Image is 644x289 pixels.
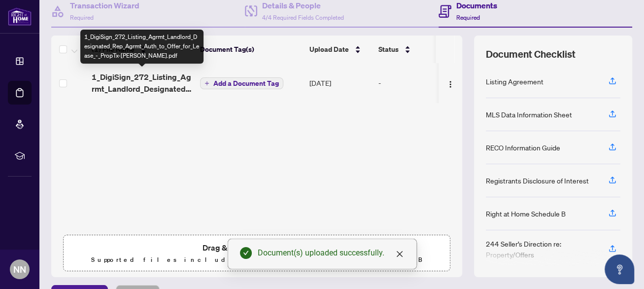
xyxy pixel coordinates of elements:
[92,71,192,95] span: 1_DigiSign_272_Listing_Agrmt_Landlord_Designated_Rep_Agrmt_Auth_to_Offer_for_Lease_-_PropTx-[PERS...
[305,63,374,103] td: [DATE]
[486,238,597,260] div: 244 Seller’s Direction re: Property/Offers
[446,80,454,88] img: Logo
[80,30,203,64] div: 1_DigiSign_272_Listing_Agrmt_Landlord_Designated_Rep_Agrmt_Auth_to_Offer_for_Lease_-_PropTx-[PERS...
[200,77,283,90] button: Add a Document Tag
[486,208,566,219] div: Right at Home Schedule B
[486,76,543,87] div: Listing Agreement
[203,241,311,254] span: Drag & Drop or
[605,254,634,284] button: Open asap
[456,14,480,21] span: Required
[486,175,589,186] div: Registrants Disclosure of Interest
[305,36,374,63] th: Upload Date
[378,44,399,55] span: Status
[196,36,305,63] th: Document Tag(s)
[442,75,458,91] button: Logo
[262,14,344,21] span: 4/4 Required Fields Completed
[8,7,32,26] img: logo
[70,14,94,21] span: Required
[374,36,458,63] th: Status
[204,81,209,86] span: plus
[394,249,405,259] a: Close
[240,247,252,259] span: check-circle
[486,109,572,120] div: MLS Data Information Sheet
[396,250,404,258] span: close
[13,262,26,276] span: NN
[309,44,349,55] span: Upload Date
[64,235,450,272] span: Drag & Drop orUpload FormsSupported files include .PDF, .JPG, .JPEG, .PNG under25MB
[378,77,454,88] div: -
[258,247,405,259] div: Document(s) uploaded successfully.
[213,80,279,87] span: Add a Document Tag
[200,77,283,89] button: Add a Document Tag
[486,47,576,61] span: Document Checklist
[69,254,444,266] p: Supported files include .PDF, .JPG, .JPEG, .PNG under 25 MB
[486,142,560,153] div: RECO Information Guide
